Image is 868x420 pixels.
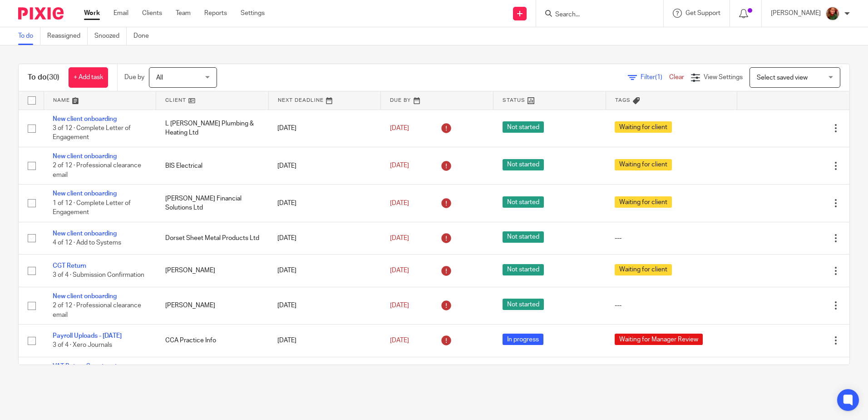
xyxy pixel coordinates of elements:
[53,333,122,339] a: Payroll Uploads - [DATE]
[268,222,381,254] td: [DATE]
[156,147,269,184] td: BIS Electrical
[503,196,544,208] span: Not started
[268,325,381,357] td: [DATE]
[390,267,409,274] span: [DATE]
[156,255,269,287] td: [PERSON_NAME]
[142,9,162,18] a: Clients
[503,264,544,275] span: Not started
[176,9,191,18] a: Team
[615,301,728,310] div: ---
[503,299,544,310] span: Not started
[268,110,381,147] td: [DATE]
[390,337,409,344] span: [DATE]
[615,98,631,103] span: Tags
[615,159,672,170] span: Waiting for client
[47,27,88,45] a: Reassigned
[53,116,117,122] a: New client onboarding
[84,9,100,18] a: Work
[390,200,409,206] span: [DATE]
[18,7,64,20] img: Pixie
[503,121,544,133] span: Not started
[124,73,144,82] p: Due by
[156,357,269,394] td: Commercial Kitchen Services (SW) Ltd
[268,185,381,222] td: [DATE]
[94,27,127,45] a: Snoozed
[757,75,808,81] span: Select saved view
[503,231,544,243] span: Not started
[53,293,117,300] a: New client onboarding
[669,74,684,80] a: Clear
[704,74,743,80] span: View Settings
[268,357,381,394] td: [DATE]
[156,185,269,222] td: [PERSON_NAME] Financial Solutions Ltd
[69,67,108,88] a: + Add task
[28,73,59,82] h1: To do
[615,234,728,243] div: ---
[825,6,840,21] img: sallycropped.JPG
[390,125,409,131] span: [DATE]
[156,222,269,254] td: Dorset Sheet Metal Products Ltd
[18,27,40,45] a: To do
[156,110,269,147] td: L [PERSON_NAME] Plumbing & Heating Ltd
[133,27,156,45] a: Done
[53,153,117,160] a: New client onboarding
[390,163,409,169] span: [DATE]
[53,342,112,349] span: 3 of 4 · Xero Journals
[156,287,269,324] td: [PERSON_NAME]
[390,302,409,309] span: [DATE]
[53,263,86,269] a: CGT Return
[615,196,672,208] span: Waiting for client
[390,235,409,241] span: [DATE]
[554,11,636,19] input: Search
[53,302,141,318] span: 2 of 12 · Professional clearance email
[204,9,227,18] a: Reports
[268,147,381,184] td: [DATE]
[615,264,672,275] span: Waiting for client
[771,9,821,18] p: [PERSON_NAME]
[53,363,127,370] a: VAT Return Smartcapture
[268,287,381,324] td: [DATE]
[53,272,144,279] span: 3 of 4 · Submission Confirmation
[268,255,381,287] td: [DATE]
[53,200,131,216] span: 1 of 12 · Complete Letter of Engagement
[641,74,669,80] span: Filter
[53,125,131,141] span: 3 of 12 · Complete Letter of Engagement
[241,9,265,18] a: Settings
[113,9,128,18] a: Email
[615,121,672,133] span: Waiting for client
[156,325,269,357] td: CCA Practice Info
[503,159,544,170] span: Not started
[53,163,141,179] span: 2 of 12 · Professional clearance email
[53,230,117,237] a: New client onboarding
[156,75,163,81] span: All
[47,74,59,81] span: (30)
[615,334,703,345] span: Waiting for Manager Review
[686,10,720,16] span: Get Support
[53,240,121,246] span: 4 of 12 · Add to Systems
[503,334,543,345] span: In progress
[53,190,117,197] a: New client onboarding
[655,74,662,80] span: (1)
